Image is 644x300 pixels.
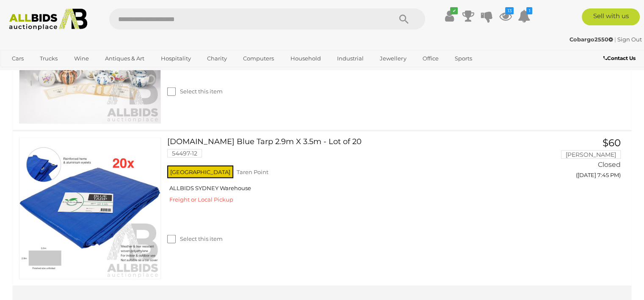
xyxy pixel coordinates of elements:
[603,137,621,149] span: $60
[383,8,425,30] button: Search
[100,52,150,65] a: Antiques & Art
[526,7,532,14] i: 1
[167,235,223,243] label: Select this item
[449,52,478,65] a: Sports
[374,52,412,65] a: Jewellery
[332,52,369,65] a: Industrial
[6,52,29,65] a: Cars
[603,54,638,63] a: Contact Us
[417,52,444,65] a: Office
[535,138,623,183] a: $60 [PERSON_NAME] Closed ([DATE] 7:45 PM)
[443,8,456,24] a: ✔
[174,138,522,164] a: [DOMAIN_NAME] Blue Tarp 2.9m X 3.5m - Lot of 20 54497-12
[614,36,616,43] span: |
[69,52,94,65] a: Wine
[617,36,642,43] a: Sign Out
[517,8,530,24] a: 1
[202,52,232,65] a: Charity
[582,8,640,25] a: Sell with us
[285,52,326,65] a: Household
[450,7,458,14] i: ✔
[5,8,92,30] img: Allbids.com.au
[34,52,63,65] a: Trucks
[167,87,223,95] label: Select this item
[499,8,511,24] a: 13
[569,36,613,43] strong: Cobargo2550
[603,55,636,61] b: Contact Us
[238,52,279,65] a: Computers
[569,36,614,43] a: Cobargo2550
[505,7,514,14] i: 13
[155,52,196,65] a: Hospitality
[6,65,77,79] a: [GEOGRAPHIC_DATA]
